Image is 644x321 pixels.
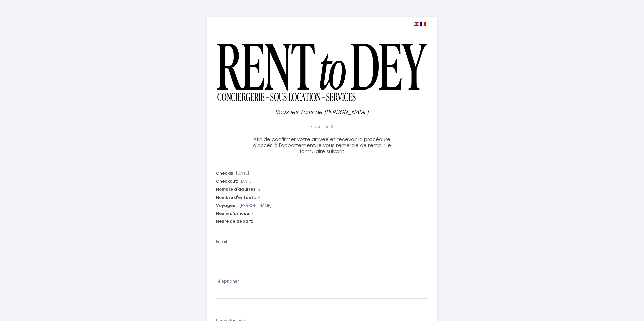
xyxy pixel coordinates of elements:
[250,108,394,117] p: Sous les Toits de [PERSON_NAME]
[216,194,257,201] span: Nombre d'enfants:
[252,211,254,217] span: -
[216,186,256,193] span: Nombre d'adultes:
[255,218,257,225] span: -
[310,123,333,129] span: Étape 1 de 2
[258,186,260,193] span: 3
[236,170,249,177] span: [DATE]
[216,178,238,185] span: Checkout:
[216,218,253,225] span: Heure de départ:
[216,239,227,245] label: Email
[420,22,426,26] img: fr.png
[413,22,419,26] img: en.png
[216,278,239,285] label: Téléphone
[253,136,391,155] span: Afin de confirmer votre arrivée et recevoir la procédure d'accès à l'appartement, je vous remerci...
[240,203,271,209] span: [PERSON_NAME]
[240,178,253,185] span: [DATE]
[216,170,234,177] span: Checkin:
[216,211,250,217] span: Heure d'arrivée:
[258,194,260,201] span: -
[216,203,238,209] span: Voyageur:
